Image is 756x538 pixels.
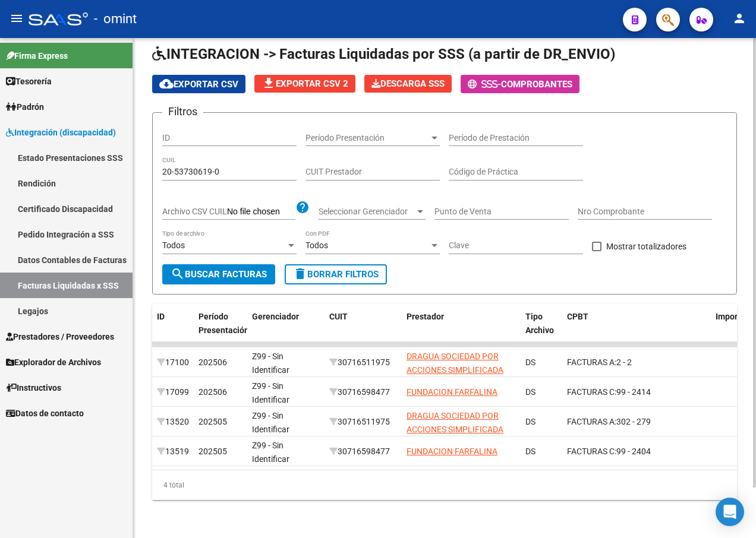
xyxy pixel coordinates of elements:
[199,387,227,397] span: 202506
[6,75,52,88] span: Tesorería
[562,304,711,356] datatable-header-cell: CPBT
[94,6,137,32] span: - omint
[329,385,397,399] div: 30716598477
[162,264,275,284] button: Buscar Facturas
[305,133,429,143] span: Período Presentación
[157,385,189,399] div: 17099
[716,498,744,526] div: Open Intercom Messenger
[329,415,397,429] div: 30716511975
[402,304,521,356] datatable-header-cell: Prestador
[293,269,379,280] span: Borrar Filtros
[162,103,203,120] h3: Filtros
[6,381,61,394] span: Instructivos
[157,445,189,458] div: 13519
[285,264,387,284] button: Borrar Filtros
[525,447,535,456] span: DS
[262,76,276,90] mat-icon: file_download
[305,240,328,250] span: Todos
[171,267,185,281] mat-icon: search
[525,387,535,397] span: DS
[252,352,289,375] span: Z99 - Sin Identificar
[567,417,616,426] span: FACTURAS A:
[159,77,174,91] mat-icon: cloud_download
[501,79,572,90] span: Comprobantes
[567,447,616,456] span: FACTURAS C:
[407,411,503,434] span: DRAGUA SOCIEDAD POR ACCIONES SIMPLIFICADA
[199,417,227,426] span: 202505
[6,407,84,420] span: Datos de contacto
[252,312,299,321] span: Gerenciador
[199,447,227,456] span: 202505
[461,75,579,93] button: -Comprobantes
[152,46,615,62] span: INTEGRACION -> Facturas Liquidadas por SSS (a partir de DR_ENVIO)
[567,445,706,458] div: 99 - 2404
[525,357,535,367] span: DS
[525,417,535,426] span: DS
[521,304,562,356] datatable-header-cell: Tipo Archivo
[295,200,310,214] mat-icon: help
[567,387,616,397] span: FACTURAS C:
[252,411,289,434] span: Z99 - Sin Identificar
[364,75,452,93] app-download-masive: Descarga masiva de comprobantes (adjuntos)
[567,312,588,321] span: CPBT
[194,304,247,356] datatable-header-cell: Período Presentación
[162,240,185,250] span: Todos
[171,269,267,280] span: Buscar Facturas
[227,207,295,217] input: Archivo CSV CUIL
[6,126,116,139] span: Integración (discapacidad)
[567,415,706,429] div: 302 - 279
[407,312,444,321] span: Prestador
[199,357,227,367] span: 202506
[152,304,194,356] datatable-header-cell: ID
[567,357,616,367] span: FACTURAS A:
[329,356,397,369] div: 30716511975
[252,381,289,404] span: Z99 - Sin Identificar
[159,79,238,90] span: Exportar CSV
[567,356,706,369] div: 2 - 2
[157,356,189,369] div: 17100
[152,470,737,500] div: 4 total
[364,75,452,93] button: Descarga SSS
[157,415,189,429] div: 13520
[732,11,746,26] mat-icon: person
[262,78,348,89] span: Exportar CSV 2
[468,79,501,90] span: -
[6,356,101,369] span: Explorador de Archivos
[525,312,554,335] span: Tipo Archivo
[199,312,249,335] span: Período Presentación
[407,387,497,397] span: FUNDACION FARFALINA
[606,239,686,254] span: Mostrar totalizadores
[162,207,227,216] span: Archivo CSV CUIL
[325,304,402,356] datatable-header-cell: CUIT
[252,441,289,464] span: Z99 - Sin Identificar
[329,445,397,458] div: 30716598477
[152,75,245,93] button: Exportar CSV
[6,330,114,343] span: Prestadores / Proveedores
[247,304,325,356] datatable-header-cell: Gerenciador
[371,78,445,89] span: Descarga SSS
[329,312,348,321] span: CUIT
[293,267,307,281] mat-icon: delete
[407,447,497,456] span: FUNDACION FARFALINA
[254,75,355,93] button: Exportar CSV 2
[157,312,165,321] span: ID
[567,385,706,399] div: 99 - 2414
[407,352,503,375] span: DRAGUA SOCIEDAD POR ACCIONES SIMPLIFICADA
[319,207,415,217] span: Seleccionar Gerenciador
[10,11,24,26] mat-icon: menu
[6,49,68,62] span: Firma Express
[6,100,44,113] span: Padrón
